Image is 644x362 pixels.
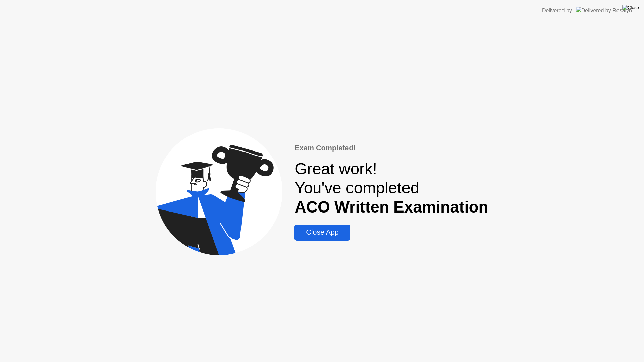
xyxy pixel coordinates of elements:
[622,5,639,10] img: Close
[542,7,572,15] div: Delivered by
[294,159,488,217] div: Great work! You've completed
[294,198,488,216] b: ACO Written Examination
[294,225,350,241] button: Close App
[294,143,488,154] div: Exam Completed!
[576,7,632,14] img: Delivered by Rosalyn
[297,228,348,237] div: Close App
